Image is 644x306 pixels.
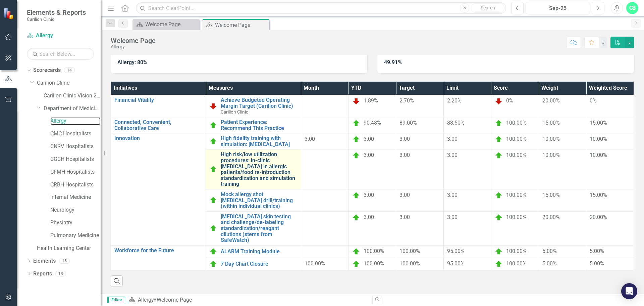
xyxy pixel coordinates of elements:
[447,97,462,104] span: 2.20%
[542,136,560,142] span: 10.00%
[111,117,206,133] td: Double-Click to Edit Right Click for Context Menu
[44,92,101,100] a: Carilion Clinic Vision 2025 Scorecard
[209,196,217,204] img: On Target
[471,3,504,13] button: Search
[221,214,297,243] a: [MEDICAL_DATA] skin testing and challenge/de-labeling standardization/reagant dilutions (stems fr...
[33,270,52,278] a: Reports
[542,260,557,267] span: 5.00%
[221,191,297,209] a: Mock allergy shot [MEDICAL_DATA] drill/training (within individual clinics)
[526,2,590,14] button: Sep-25
[206,211,301,245] td: Double-Click to Edit Right Click for Context Menu
[399,192,410,198] span: 3.00
[590,120,607,126] span: 15.00%
[447,260,465,267] span: 95.00%
[506,120,527,126] span: 100.00%
[209,165,217,173] img: On Target
[495,191,503,200] img: On Target
[215,21,268,29] div: Welcome Page
[209,260,217,268] img: On Target
[221,135,297,147] a: High fidelity training with simulation: [MEDICAL_DATA]
[506,192,527,198] span: 100.00%
[506,260,527,267] span: 100.00%
[27,48,94,60] input: Search Below...
[111,133,206,246] td: Double-Click to Edit Right Click for Context Menu
[50,168,101,176] a: CFMH Hospitalists
[399,152,410,158] span: 3.00
[542,152,560,158] span: 10.00%
[621,283,637,299] div: Open Intercom Messenger
[364,120,381,126] span: 90.48%
[399,136,410,142] span: 3.00
[50,181,101,189] a: CRBH Hospitalists
[590,214,607,220] span: 20.00%
[506,248,527,254] span: 100.00%
[50,193,101,201] a: Internal Medicine
[364,192,374,198] span: 3.00
[27,32,94,40] a: Allergy
[221,109,248,115] span: Carilion Clinic
[111,37,156,44] div: Welcome Page
[114,119,202,131] a: Connected, Convenient, Collaborative Care
[399,248,420,254] span: 100.00%
[50,156,101,163] a: CGCH Hospitalists
[206,245,301,258] td: Double-Click to Edit Right Click for Context Menu
[506,214,527,220] span: 100.00%
[495,214,503,222] img: On Target
[3,8,15,19] img: ClearPoint Strategy
[136,2,506,14] input: Search ClearPoint...
[495,97,503,105] img: Below Plan
[447,214,458,220] span: 3.00
[506,136,527,142] span: 100.00%
[128,296,367,304] div: »
[542,120,560,126] span: 15.00%
[384,59,402,65] strong: 49.91%
[206,117,301,133] td: Double-Click to Edit Right Click for Context Menu
[55,271,66,276] div: 13
[221,97,297,109] a: Achieve Budgeted Operating Margin Target (Carilion Clinic)
[37,245,101,252] a: Health Learning Center
[33,257,56,265] a: Elements
[44,105,101,113] a: Department of Medicine
[495,119,503,127] img: On Target
[209,102,217,110] img: Below Plan
[626,2,638,14] div: CB
[209,137,217,145] img: On Target
[364,136,374,142] span: 3.00
[447,248,465,254] span: 95.00%
[209,121,217,129] img: On Target
[50,117,101,125] a: Allergy
[352,260,360,268] img: On Target
[590,260,604,267] span: 5.00%
[209,224,217,232] img: On Target
[352,248,360,256] img: On Target
[590,192,607,198] span: 15.00%
[542,192,560,198] span: 15.00%
[59,258,70,264] div: 15
[352,191,360,200] img: On Target
[221,151,297,187] a: High risk/low utilization procedures: in-clinic [MEDICAL_DATA] in allergic patients/food re-intro...
[528,4,588,12] div: Sep-25
[447,120,465,126] span: 88.50%
[481,5,495,10] span: Search
[107,297,125,303] span: Editor
[352,151,360,160] img: On Target
[447,192,458,198] span: 3.00
[114,135,202,141] a: Innovation
[64,68,75,73] div: 14
[399,97,414,104] span: 2.70%
[206,189,301,211] td: Double-Click to Edit Right Click for Context Menu
[364,214,374,220] span: 3.00
[157,297,192,303] div: Welcome Page
[111,245,206,270] td: Double-Click to Edit Right Click for Context Menu
[447,136,458,142] span: 3.00
[117,59,147,65] strong: Allergy: 80%
[134,20,198,29] a: Welcome Page
[352,97,360,105] img: Below Plan
[590,152,607,158] span: 10.00%
[495,135,503,143] img: On Target
[506,97,513,104] span: 0%
[37,79,101,87] a: Carilion Clinic
[364,260,384,267] span: 100.00%
[399,120,417,126] span: 89.00%
[27,8,86,16] span: Elements & Reports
